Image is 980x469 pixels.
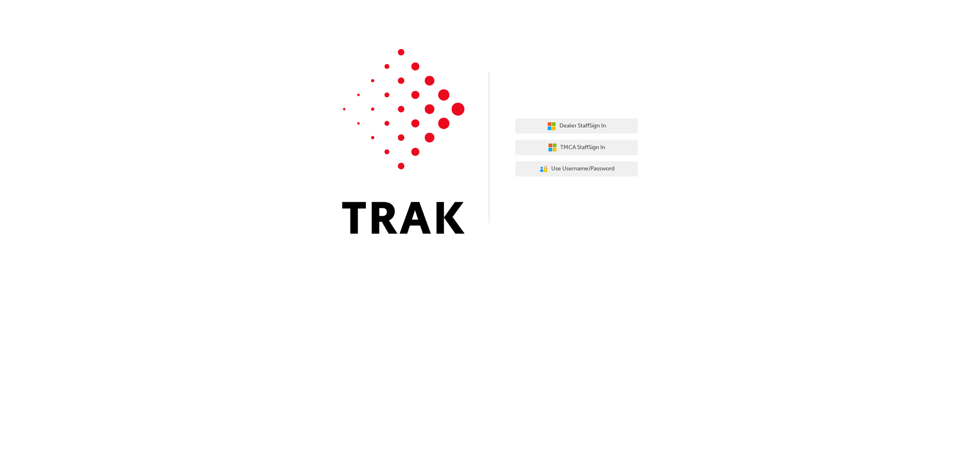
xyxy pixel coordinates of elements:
button: Dealer StaffSign In [515,118,638,134]
button: Use Username/Password [515,161,638,177]
button: TMCA StaffSign In [515,140,638,155]
img: Trak [342,49,465,234]
span: Dealer Staff Sign In [559,121,606,131]
span: Use Username/Password [551,164,615,174]
span: TMCA Staff Sign In [560,143,605,152]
